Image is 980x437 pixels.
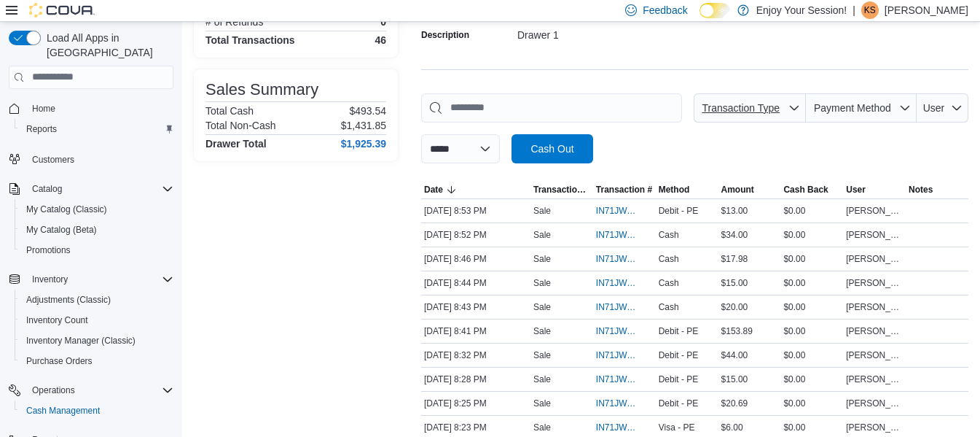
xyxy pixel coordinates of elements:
p: Sale [533,398,551,409]
span: Promotions [20,241,173,259]
span: IN71JW-7514391 [596,349,638,361]
a: Promotions [20,241,77,259]
span: IN71JW-7514321 [596,422,638,433]
button: IN71JW-7514337 [596,395,653,412]
span: $20.00 [721,301,748,313]
span: [PERSON_NAME] [846,229,903,241]
span: Cash Management [26,405,100,417]
span: [PERSON_NAME] [846,325,903,337]
span: Customers [32,154,74,166]
span: IN71JW-7514518 [596,229,638,241]
span: My Catalog (Classic) [20,201,173,218]
a: Reports [20,120,63,138]
button: IN71JW-7514518 [596,226,653,244]
span: KS [864,1,876,19]
p: Sale [533,349,551,361]
div: $0.00 [780,298,843,316]
span: My Catalog (Classic) [26,204,107,215]
a: Cash Management [20,402,106,419]
button: Cash Management [15,401,179,421]
button: IN71JW-7514531 [596,202,653,220]
span: Feedback [643,3,687,18]
span: Catalog [32,183,62,195]
button: IN71JW-7514481 [596,250,653,268]
span: Inventory [26,271,173,288]
span: IN71JW-7514531 [596,205,638,217]
span: Reports [26,123,57,135]
span: $13.00 [721,205,748,217]
h4: Drawer Total [205,138,267,150]
span: IN71JW-7514481 [596,253,638,265]
span: Home [26,99,173,117]
span: Cash [659,253,679,265]
button: Transaction Type [530,181,593,198]
span: Operations [32,384,75,396]
button: Transaction # [593,181,656,198]
h4: Total Transactions [205,34,295,46]
h6: Total Cash [205,105,254,117]
span: Debit - PE [659,374,699,385]
span: Cash [659,229,679,241]
span: IN71JW-7514337 [596,398,638,409]
h6: Total Non-Cash [205,120,276,131]
span: Purchase Orders [20,352,173,370]
button: IN71JW-7514391 [596,347,653,364]
span: [PERSON_NAME] [846,422,903,433]
p: Enjoy Your Session! [756,1,847,19]
a: My Catalog (Beta) [20,221,103,239]
span: Cash Out [530,142,573,156]
span: $34.00 [721,229,748,241]
span: Debit - PE [659,349,699,361]
span: Customers [26,150,173,168]
span: Inventory Count [26,314,88,326]
span: Reports [20,120,173,138]
button: Inventory Manager (Classic) [15,330,179,351]
div: $0.00 [780,371,843,388]
p: Sale [533,277,551,289]
a: My Catalog (Classic) [20,201,113,218]
span: $20.69 [721,398,748,409]
span: Debit - PE [659,325,699,337]
button: Amount [718,181,781,198]
h4: 46 [375,34,386,46]
span: $15.00 [721,277,748,289]
span: User [923,102,945,114]
p: $493.54 [349,105,386,117]
div: $0.00 [780,322,843,340]
span: Debit - PE [659,205,699,217]
div: [DATE] 8:23 PM [421,419,530,436]
button: Home [3,98,179,119]
p: [PERSON_NAME] [885,1,968,19]
span: [PERSON_NAME] [846,253,903,265]
div: $0.00 [780,274,843,292]
button: Notes [906,181,968,198]
button: Operations [26,382,81,399]
div: $0.00 [780,250,843,268]
button: Cash Out [511,134,593,163]
p: Sale [533,229,551,241]
span: Visa - PE [659,422,695,433]
button: My Catalog (Beta) [15,220,179,240]
input: Dark Mode [699,3,730,18]
span: Dark Mode [699,18,700,19]
button: IN71JW-7514321 [596,419,653,436]
a: Home [26,100,61,117]
p: | [852,1,855,19]
button: Adjustments (Classic) [15,290,179,310]
span: Catalog [26,180,173,198]
span: Adjustments (Classic) [26,294,111,306]
p: Sale [533,374,551,385]
span: IN71JW-7514450 [596,325,638,337]
p: $1,431.85 [341,120,386,131]
a: Inventory Manager (Classic) [20,332,141,349]
span: Inventory Count [20,312,173,329]
div: [DATE] 8:28 PM [421,371,530,388]
button: Payment Method [806,93,917,123]
div: $0.00 [780,226,843,244]
a: Adjustments (Classic) [20,291,117,309]
span: [PERSON_NAME] [846,398,903,409]
div: [DATE] 8:25 PM [421,395,530,412]
button: Catalog [3,179,179,199]
span: Inventory Manager (Classic) [26,335,136,347]
span: Transaction Type [533,184,590,196]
